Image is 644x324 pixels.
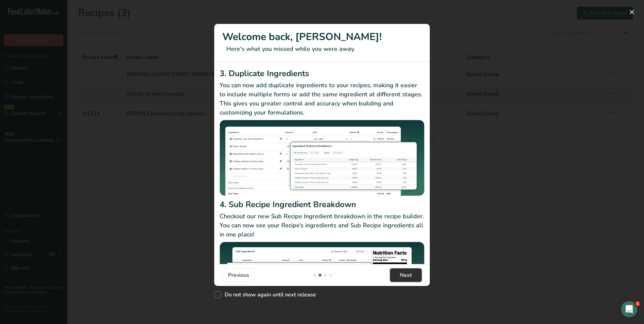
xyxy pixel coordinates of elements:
[220,67,424,79] h2: 3. Duplicate Ingredients
[222,44,422,54] p: Here's what you missed while you were away.
[390,268,422,282] button: Next
[220,242,424,318] img: Sub Recipe Ingredient Breakdown
[220,212,424,239] p: Checkout our new Sub Recipe Ingredient breakdown in the recipe builder. You can now see your Reci...
[222,29,422,44] h1: Welcome back, [PERSON_NAME]!
[400,271,412,279] span: Next
[621,301,637,317] iframe: Intercom live chat
[220,198,424,210] h2: 4. Sub Recipe Ingredient Breakdown
[635,301,640,306] span: 1
[220,120,424,196] img: Duplicate Ingredients
[222,268,255,282] button: Previous
[221,291,316,298] span: Do not show again until next release
[228,271,249,279] span: Previous
[220,81,424,117] p: You can now add duplicate ingredients to your recipes, making it easier to include multiple forms...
